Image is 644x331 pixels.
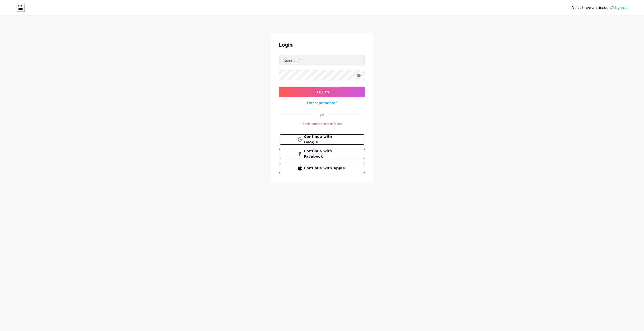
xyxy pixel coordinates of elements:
[315,90,330,94] span: Log In
[571,5,628,11] div: Don't have an account?
[279,41,365,49] div: Login
[304,148,346,159] span: Continue with Facebook
[614,6,628,10] a: Sign up
[304,166,346,171] span: Continue with Apple
[307,100,337,105] a: Forgot password?
[279,87,365,97] button: Log In
[279,122,365,126] div: Social authentication failed
[279,134,365,145] button: Continue with Google
[279,163,365,173] button: Continue with Apple
[304,134,346,145] span: Continue with Google
[320,112,324,117] div: Or
[279,55,365,65] input: Username
[279,149,365,159] button: Continue with Facebook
